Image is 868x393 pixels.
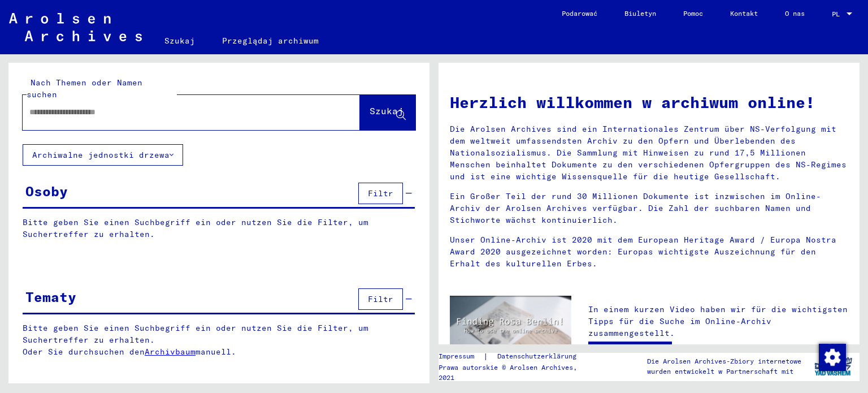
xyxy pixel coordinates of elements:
[25,183,68,200] font: Osoby
[450,296,571,362] img: video.jpg
[151,27,209,54] a: Szukaj
[23,323,368,345] font: Bitte geben Sie einen Suchbegriff ein oder nutzen Sie die Filter, um Suchertreffer zu erhalten.
[222,36,319,46] font: Przeglądaj archiwum
[368,294,393,304] font: Filtr
[624,9,656,18] font: Biuletyn
[450,124,847,182] font: Die Arolsen Archives sind ein Internationales Zentrum über NS-Verfolgung mit dem weltweit umfasse...
[450,191,821,225] font: Ein Großer Teil der rund 30 Millionen Dokumente ist inzwischen im Online-Archiv der Arolsen Archi...
[196,347,236,357] font: manuell.
[164,36,195,46] font: Szukaj
[23,144,183,166] button: Archiwalne jednostki drzewa
[647,357,801,365] font: Die Arolsen Archives-Zbiory internetowe
[209,27,332,54] a: Przeglądaj archiwum
[368,188,393,198] font: Filtr
[145,347,196,357] a: Archivbaum
[450,235,836,269] font: Unser Online-Archiv ist 2020 mit dem European Heritage Award / Europa Nostra Award 2020 ausgezeic...
[588,304,848,338] font: In einem kurzen Video haben wir für die wichtigsten Tipps für die Suche im Online-Archiv zusammen...
[358,288,403,310] button: Filtr
[23,347,145,357] font: Oder Sie durchsuchen den
[562,9,597,18] font: Podarować
[32,150,170,160] font: Archiwalne jednostki drzewa
[27,77,142,100] font: Nach Themen oder Namen suchen
[358,183,403,204] button: Filtr
[370,105,403,116] font: Szukaj
[730,9,758,18] font: Kontakt
[450,92,815,112] font: Herzlich willkommen w archiwum online!
[497,352,576,360] font: Datenschutzerklärung
[439,352,474,360] font: Impressum
[360,95,415,130] button: Szukaj
[439,351,483,362] a: Impressum
[588,342,672,364] a: Obejrzyj wideo
[25,288,76,305] font: Tematy
[812,352,854,381] img: yv_logo.png
[647,367,793,375] font: wurden entwickelt w Partnerschaft mit
[483,351,488,361] font: |
[439,363,577,382] font: Prawa autorskie © Arolsen Archives, 2021
[9,13,142,41] img: Arolsen_neg.svg
[785,9,805,18] font: O nas
[488,351,590,362] a: Datenschutzerklärung
[683,9,703,18] font: Pomoc
[819,344,846,371] img: Zmiana zgody
[832,10,840,18] font: PL
[23,217,368,239] font: Bitte geben Sie einen Suchbegriff ein oder nutzen Sie die Filter, um Suchertreffer zu erhalten.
